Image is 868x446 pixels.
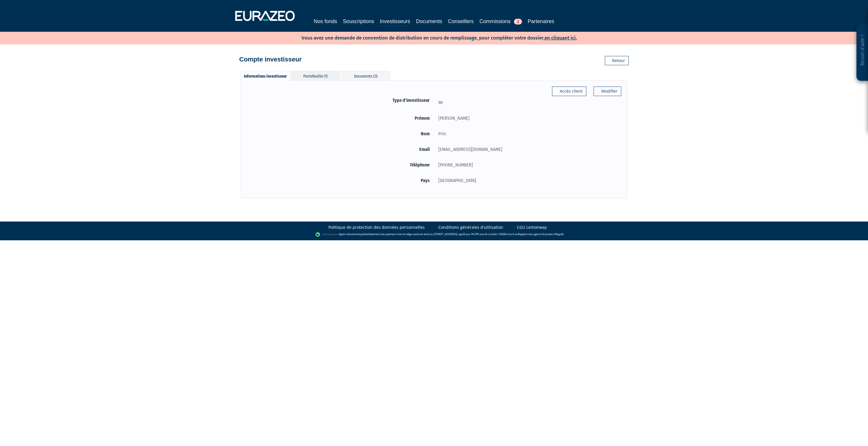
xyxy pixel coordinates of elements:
div: Mr [434,99,621,106]
a: Souscriptions [343,17,374,25]
div: [PHONE_NUMBER] [434,161,621,168]
a: CGU Lemonway [517,224,547,230]
label: Téléphone [247,161,434,168]
span: 2 [514,19,522,25]
h4: Compte investisseur [239,56,302,63]
label: Email [247,146,434,153]
a: Investisseurs [380,17,410,26]
img: 1732889491-logotype_eurazeo_blanc_rvb.png [235,11,295,21]
a: Documents [416,17,442,25]
div: Portefeuille (1) [291,71,340,80]
div: [GEOGRAPHIC_DATA] [434,177,621,184]
a: Nos fonds [314,17,337,25]
a: Conseillers [448,17,474,25]
a: Registre des agents financiers (Regafi) [518,232,564,236]
img: logo-lemonway.png [315,232,338,237]
div: [PERSON_NAME] [434,115,621,122]
label: Type d'investisseur [247,97,434,104]
div: Prin [434,130,621,137]
a: Partenaires [528,17,554,25]
a: Conditions générales d'utilisation [438,224,503,230]
div: - Agent de (établissement de paiement dont le siège social est situé au [STREET_ADDRESS], agréé p... [6,232,862,237]
div: Informations investisseur [241,71,290,81]
a: Politique de protection des données personnelles [328,224,425,230]
label: Pays [247,177,434,184]
a: Modifier [594,87,621,96]
p: Besoin d'aide ? [859,26,866,78]
div: Documents (3) [341,71,390,80]
p: Vous avez une demande de convention de distribution en cours de remplissage, pour compléter votre... [285,33,577,42]
div: [EMAIL_ADDRESS][DOMAIN_NAME] [434,146,621,153]
a: Commissions2 [480,17,522,25]
label: Prénom [247,115,434,122]
a: Accès client [552,87,586,96]
a: Lemonway [350,232,363,236]
a: Retour [605,56,629,65]
label: Nom [247,130,434,137]
a: en cliquant ici. [545,35,577,41]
